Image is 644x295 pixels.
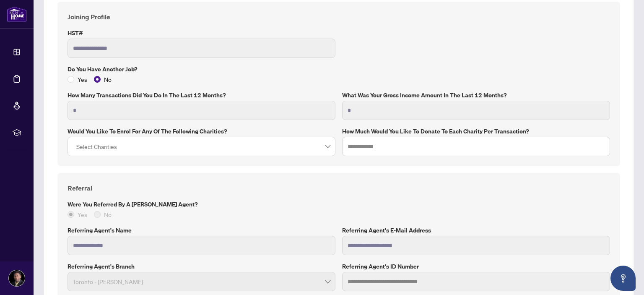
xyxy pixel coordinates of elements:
label: Referring Agent's Branch [68,262,335,271]
label: What was your gross income amount in the last 12 months? [342,91,610,100]
label: Would you like to enrol for any of the following charities? [68,127,335,136]
label: Do you have another job? [68,65,610,74]
span: Toronto - Don Mills [73,274,330,290]
button: Open asap [610,266,636,291]
label: How many transactions did you do in the last 12 months? [68,91,335,100]
span: Yes [74,210,91,219]
label: How much would you like to donate to each charity per transaction? [342,127,610,136]
span: Yes [74,75,91,84]
span: No [101,75,115,84]
img: logo [7,6,27,22]
label: HST# [68,29,335,38]
label: Were you referred by a [PERSON_NAME] Agent? [68,200,610,209]
h4: Joining Profile [68,12,610,22]
span: No [101,210,115,219]
h4: Referral [68,183,610,193]
label: Referring Agent's ID Number [342,262,610,271]
label: Referring Agent's Name [68,226,335,235]
label: Referring Agent's E-Mail Address [342,226,610,235]
img: Profile Icon [9,270,25,286]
